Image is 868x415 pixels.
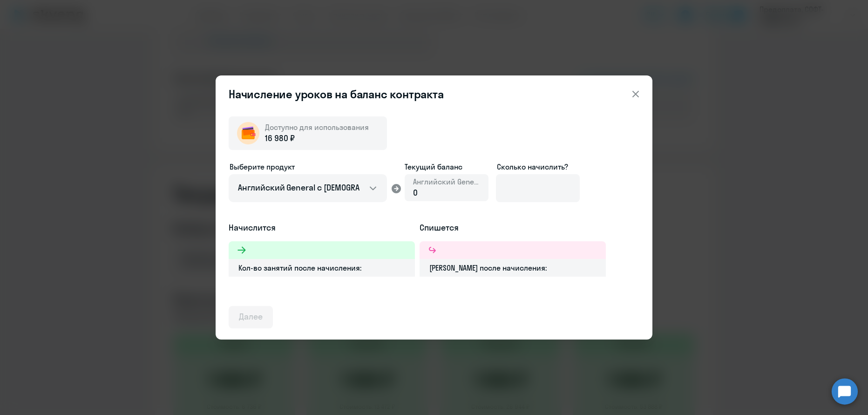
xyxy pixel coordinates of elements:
span: Текущий баланс [405,161,488,172]
span: Английский General [413,177,480,187]
span: 0 [413,187,418,198]
div: [PERSON_NAME] после начисления: [420,259,606,277]
header: Начисление уроков на баланс контракта [216,87,652,102]
button: Далее [229,306,273,328]
h5: Начислится [229,222,415,234]
h5: Спишется [420,222,606,234]
div: Далее [239,311,263,323]
span: 16 980 ₽ [265,132,295,144]
img: wallet-circle.png [237,122,259,144]
span: Доступно для использования [265,122,369,132]
span: Выберите продукт [230,162,295,171]
div: Кол-во занятий после начисления: [229,259,415,277]
span: Сколько начислить? [497,162,568,171]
